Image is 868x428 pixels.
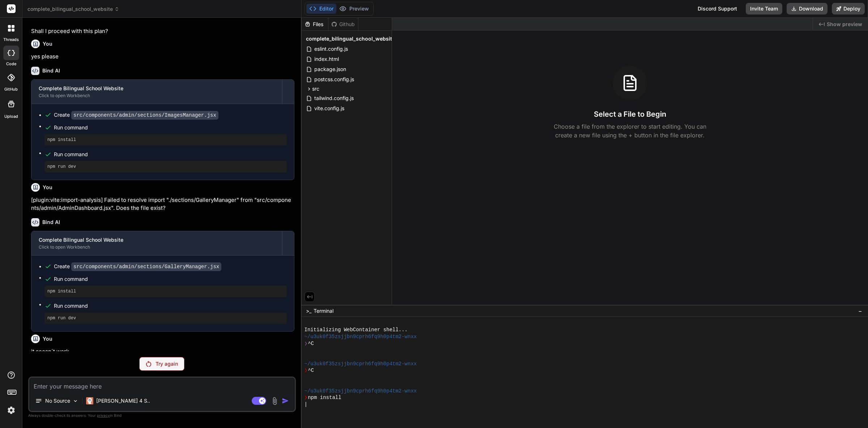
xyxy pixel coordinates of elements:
button: Preview [336,4,372,14]
button: Deploy [832,3,865,14]
button: Download [787,3,827,14]
span: ~/u3uk0f35zsjjbn9cprh6fq9h0p4tm2-wnxx [305,333,417,340]
img: icon [282,397,289,404]
span: postcss.config.js [314,75,355,84]
span: index.html [314,55,340,63]
span: Run command [54,151,287,158]
pre: npm run dev [47,315,284,321]
span: Run command [54,124,287,131]
p: yes please [31,53,294,61]
span: ~/u3uk0f35zsjjbn9cprh6fq9h0p4tm2-wnxx [305,361,417,367]
p: No Source [45,397,70,404]
span: package.json [314,65,347,74]
img: Claude 4 Sonnet [86,397,93,404]
p: Try again [156,360,178,367]
h6: You [43,184,52,191]
pre: npm install [47,288,284,294]
span: Initializing WebContainer shell... [305,327,408,333]
span: Run command [54,302,287,309]
label: code [6,61,16,67]
button: Editor [306,4,336,14]
pre: npm run dev [47,164,284,170]
span: complete_bilingual_school_website [27,5,119,13]
span: >_ [306,307,311,315]
div: Complete Bilingual School Website [39,85,275,92]
code: src/components/admin/sections/ImagesManager.jsx [71,111,218,120]
span: npm install [308,394,341,401]
pre: npm install [47,137,284,143]
span: complete_bilingual_school_website [306,35,395,42]
button: − [857,305,864,317]
img: settings [5,404,17,416]
img: Retry [146,361,151,367]
span: privacy [97,413,110,417]
div: Click to open Workbench [39,244,275,250]
p: Shall I proceed with this plan? [31,27,294,36]
p: [plugin:vite:import-analysis] Failed to resolve import "./sections/GalleryManager" from "src/comp... [31,196,294,212]
span: ❯ [305,394,308,401]
code: src/components/admin/sections/GalleryManager.jsx [71,262,221,271]
span: eslint.config.js [314,45,349,53]
span: ❯ [305,340,308,347]
h6: Bind AI [42,67,60,74]
span: ^C [308,340,314,347]
p: Always double-check its answers. Your in Bind [28,412,296,419]
label: Upload [4,113,18,120]
h6: You [43,40,52,47]
button: Complete Bilingual School WebsiteClick to open Workbench [31,231,282,255]
button: Complete Bilingual School WebsiteClick to open Workbench [31,80,282,104]
div: Files [302,21,328,28]
span: src [312,85,319,92]
span: ❯ [305,367,308,374]
img: Pick Models [72,398,78,404]
div: Complete Bilingual School Website [39,236,275,244]
span: | [305,401,307,408]
span: Show preview [827,21,862,28]
label: threads [3,37,19,43]
h6: You [43,335,52,342]
span: vite.config.js [314,104,345,113]
div: Create [54,111,218,119]
h6: Bind AI [42,219,60,226]
div: Create [54,263,221,270]
div: Github [328,21,358,28]
img: attachment [271,397,279,405]
span: Terminal [314,307,333,315]
button: Invite Team [746,3,782,14]
label: GitHub [4,86,18,92]
span: Run command [54,275,287,283]
span: ^C [308,367,314,374]
div: Discord Support [693,3,741,14]
span: ~/u3uk0f35zsjjbn9cprh6fq9h0p4tm2-wnxx [305,388,417,395]
h3: Select a File to Begin [594,109,666,119]
div: Click to open Workbench [39,93,275,99]
p: it soesn´t work [31,348,294,356]
p: Choose a file from the explorer to start editing. You can create a new file using the + button in... [549,122,711,140]
span: tailwind.config.js [314,94,354,103]
span: − [858,307,862,315]
p: [PERSON_NAME] 4 S.. [96,397,150,404]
